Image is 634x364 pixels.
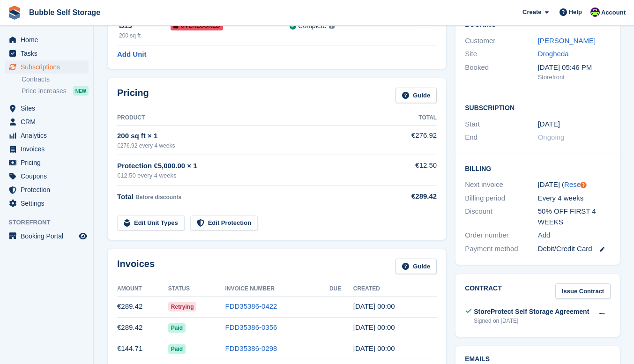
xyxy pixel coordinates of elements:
[117,131,388,141] div: 200 sq ft × 1
[22,75,89,84] a: Contracts
[5,115,89,128] a: menu
[538,119,560,130] time: 2025-07-15 23:00:00 UTC
[388,125,437,155] td: €276.92
[465,179,538,190] div: Next invoice
[77,230,89,242] a: Preview store
[117,296,168,317] td: €289.42
[117,161,388,171] div: Protection €5,000.00 × 1
[21,47,77,60] span: Tasks
[353,302,395,310] time: 2025-09-09 23:00:16 UTC
[21,142,77,156] span: Invoices
[171,21,223,30] span: Overlocked
[225,282,329,297] th: Invoice Number
[73,86,89,96] div: NEW
[225,344,277,352] a: FDD35386-0298
[353,323,395,331] time: 2025-08-12 23:00:51 UTC
[5,102,89,115] a: menu
[329,282,353,297] th: Due
[21,129,77,142] span: Analytics
[465,36,538,46] div: Customer
[465,193,538,204] div: Billing period
[117,111,388,126] th: Product
[465,230,538,241] div: Order number
[168,302,197,312] span: Retrying
[579,181,588,189] div: Tooltip anchor
[538,37,596,45] a: [PERSON_NAME]
[465,62,538,82] div: Booked
[395,259,437,274] a: Guide
[5,170,89,183] a: menu
[5,33,89,46] a: menu
[601,8,626,17] span: Account
[388,155,437,186] td: €12.50
[5,183,89,196] a: menu
[117,171,388,180] div: €12.50 every 4 weeks
[25,5,104,20] a: Bubble Self Storage
[538,230,551,241] a: Add
[522,7,541,17] span: Create
[168,344,186,354] span: Paid
[117,282,168,297] th: Amount
[135,194,181,201] span: Before discounts
[555,283,611,299] a: Issue Contract
[21,60,77,74] span: Subscriptions
[168,323,186,333] span: Paid
[225,323,277,331] a: FDD35386-0356
[5,230,89,243] a: menu
[117,49,146,60] a: Add Unit
[21,230,77,243] span: Booking Portal
[225,302,277,310] a: FDD35386-0422
[117,259,155,274] h2: Invoices
[117,88,149,103] h2: Pricing
[21,170,77,183] span: Coupons
[465,244,538,254] div: Payment method
[7,6,22,20] img: stora-icon-8386f47178a22dfd0bd8f6a31ec36ba5ce8667c1dd55bd0f319d3a0aa187defe.svg
[465,132,538,143] div: End
[117,193,134,201] span: Total
[21,183,77,196] span: Protection
[538,50,569,58] a: Drogheda
[117,215,185,231] a: Edit Unit Types
[329,23,335,29] img: icon-info-grey-7440780725fd019a000dd9b08b2336e03edf1995a4989e88bcd33f0948082b44.svg
[395,88,437,103] a: Guide
[388,191,437,202] div: €289.42
[538,179,611,190] div: [DATE] ( )
[538,206,611,227] div: 50% OFF FIRST 4 WEEKS
[564,180,582,188] a: Reset
[5,197,89,210] a: menu
[117,141,388,150] div: €276.92 every 4 weeks
[465,206,538,227] div: Discount
[465,356,611,363] h2: Emails
[168,282,225,297] th: Status
[465,103,611,112] h2: Subscription
[190,215,258,231] a: Edit Protection
[22,86,89,96] a: Price increases NEW
[21,102,77,115] span: Sites
[465,163,611,173] h2: Billing
[119,21,171,31] div: B13
[117,317,168,338] td: €289.42
[8,218,93,227] span: Storefront
[465,119,538,130] div: Start
[474,317,589,325] div: Signed on [DATE]
[353,282,437,297] th: Created
[119,31,171,40] div: 200 sq ft
[538,73,611,82] div: Storefront
[569,7,582,17] span: Help
[298,21,326,31] div: Complete
[117,338,168,359] td: €144.71
[538,244,611,254] div: Debit/Credit Card
[5,129,89,142] a: menu
[538,133,565,141] span: Ongoing
[353,344,395,352] time: 2025-07-15 23:00:55 UTC
[21,33,77,46] span: Home
[590,7,600,17] img: Tom Gilmore
[388,111,437,126] th: Total
[5,47,89,60] a: menu
[21,115,77,128] span: CRM
[5,142,89,156] a: menu
[21,156,77,169] span: Pricing
[465,283,502,299] h2: Contract
[538,62,611,73] div: [DATE] 05:46 PM
[474,307,589,317] div: StoreProtect Self Storage Agreement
